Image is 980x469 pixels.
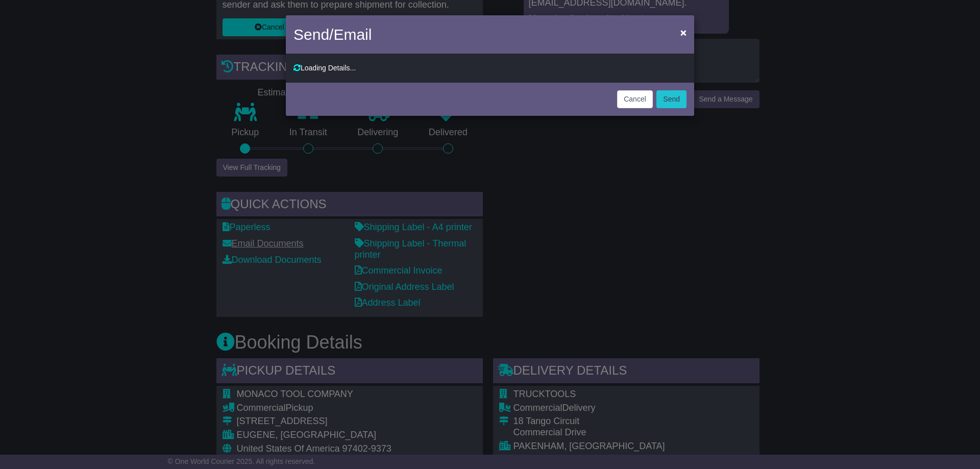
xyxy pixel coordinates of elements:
[680,27,687,38] span: ×
[617,90,653,108] button: Cancel
[656,90,687,108] button: Send
[293,23,372,46] h4: Send/Email
[293,64,687,72] div: Loading Details...
[675,22,692,43] button: Close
